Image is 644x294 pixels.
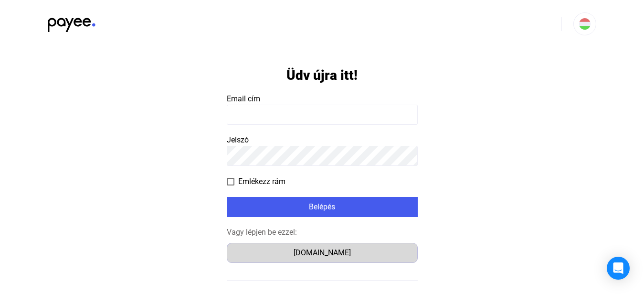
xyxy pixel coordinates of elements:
h1: Üdv újra itt! [286,67,358,84]
span: Jelszó [227,135,249,144]
a: [DOMAIN_NAME] [227,248,418,257]
div: Open Intercom Messenger [607,257,630,280]
img: black-payee-blue-dot.svg [48,12,95,32]
div: Vagy lépjen be ezzel: [227,227,418,238]
button: [DOMAIN_NAME] [227,243,418,263]
div: [DOMAIN_NAME] [230,247,414,259]
button: Belépés [227,197,418,217]
img: HU [579,18,591,30]
span: Emlékezz rám [238,176,285,187]
div: Belépés [230,201,415,213]
span: Email cím [227,94,260,103]
button: HU [573,12,596,35]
